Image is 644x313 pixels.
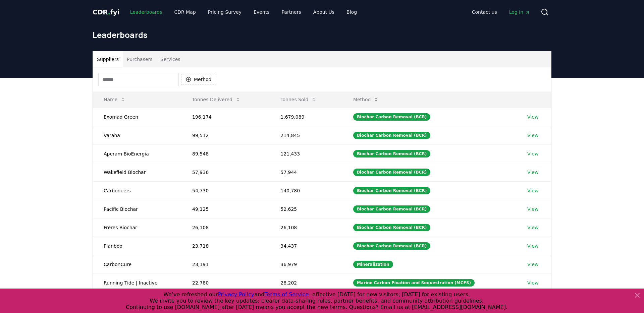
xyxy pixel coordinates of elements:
div: Biochar Carbon Removal (BCR) [353,113,430,121]
div: Biochar Carbon Removal (BCR) [353,205,430,213]
a: View [527,243,538,249]
span: Log in [509,9,530,15]
a: View [527,169,538,176]
td: 23,191 [181,255,270,273]
a: Events [248,6,275,18]
td: Wakefield Biochar [93,163,181,181]
td: 28,202 [270,273,342,292]
nav: Main [467,6,535,18]
td: 140,780 [270,181,342,200]
td: 99,512 [181,126,270,144]
td: 196,174 [181,108,270,126]
td: Varaha [93,126,181,144]
td: 214,845 [270,126,342,144]
div: Biochar Carbon Removal (BCR) [353,224,430,231]
button: Purchasers [123,51,157,67]
td: 26,108 [270,218,342,237]
div: Biochar Carbon Removal (BCR) [353,187,430,194]
td: Aperam BioEnergia [93,144,181,163]
h1: Leaderboards [93,29,551,40]
div: Biochar Carbon Removal (BCR) [353,242,430,250]
a: View [527,114,538,120]
a: View [527,279,538,286]
div: Mineralization [353,261,393,268]
button: Tonnes Sold [275,93,322,106]
button: Name [98,93,131,106]
a: View [527,132,538,139]
div: Biochar Carbon Removal (BCR) [353,150,430,158]
button: Services [157,51,184,67]
td: Pacific Biochar [93,200,181,218]
div: Marine Carbon Fixation and Sequestration (MCFS) [353,279,475,287]
a: About Us [308,6,340,18]
a: Contact us [467,6,502,18]
a: Partners [276,6,307,18]
a: CDR Map [169,6,201,18]
a: CDR.fyi [93,7,119,17]
a: Log in [504,6,535,18]
a: View [527,187,538,194]
button: Method [181,74,216,85]
td: 121,433 [270,144,342,163]
td: 89,548 [181,144,270,163]
a: Blog [341,6,362,18]
td: 57,936 [181,163,270,181]
td: 22,780 [181,273,270,292]
button: Method [348,93,384,106]
a: Leaderboards [125,6,168,18]
td: 54,730 [181,181,270,200]
td: Planboo [93,237,181,255]
td: 49,125 [181,200,270,218]
td: Carboneers [93,181,181,200]
td: 57,944 [270,163,342,181]
a: Pricing Survey [203,6,247,18]
td: 23,718 [181,237,270,255]
nav: Main [125,6,362,18]
a: View [527,224,538,231]
td: 34,437 [270,237,342,255]
td: 26,108 [181,218,270,237]
div: Biochar Carbon Removal (BCR) [353,169,430,176]
td: 1,679,089 [270,108,342,126]
button: Suppliers [93,51,123,67]
td: 52,625 [270,200,342,218]
span: . [108,8,110,16]
button: Tonnes Delivered [187,93,246,106]
td: Exomad Green [93,108,181,126]
td: Running Tide | Inactive [93,273,181,292]
td: 36,979 [270,255,342,273]
td: CarbonCure [93,255,181,273]
span: CDR fyi [93,8,119,16]
a: View [527,150,538,157]
a: View [527,261,538,268]
a: View [527,206,538,212]
td: Freres Biochar [93,218,181,237]
div: Biochar Carbon Removal (BCR) [353,132,430,139]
